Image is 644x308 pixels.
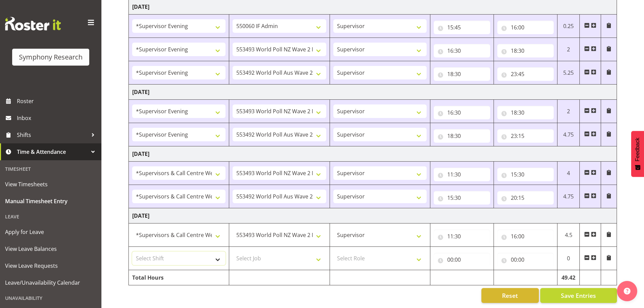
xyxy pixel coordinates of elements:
input: Click to select... [434,253,490,266]
input: Click to select... [497,129,554,143]
input: Click to select... [434,106,490,119]
a: View Timesheets [2,176,100,193]
input: Click to select... [434,21,490,34]
button: Save Entries [540,288,617,303]
a: Manual Timesheet Entry [2,193,100,210]
td: [DATE] [129,85,617,100]
span: View Leave Requests [5,261,96,271]
input: Click to select... [497,168,554,181]
div: Timesheet [2,162,100,176]
td: 2 [557,38,580,61]
input: Click to select... [434,230,490,243]
input: Click to select... [497,106,554,119]
input: Click to select... [497,44,554,57]
input: Click to select... [497,191,554,205]
input: Click to select... [497,67,554,81]
td: 4 [557,162,580,185]
input: Click to select... [497,21,554,34]
span: View Leave Balances [5,244,96,254]
span: Time & Attendance [17,147,88,157]
input: Click to select... [434,168,490,181]
span: Save Entries [561,291,596,300]
a: Leave/Unavailability Calendar [2,274,100,291]
img: help-xxl-2.png [624,288,630,294]
div: Leave [2,210,100,223]
td: 4.5 [557,223,580,247]
td: [DATE] [129,208,617,223]
td: 2 [557,100,580,123]
span: View Timesheets [5,179,96,189]
div: Symphony Research [19,52,82,62]
input: Click to select... [434,129,490,143]
td: 49.42 [557,270,580,285]
input: Click to select... [497,253,554,266]
span: Shifts [17,130,88,140]
td: 0 [557,247,580,270]
input: Click to select... [434,191,490,205]
input: Click to select... [434,67,490,81]
span: Roster [17,96,98,106]
td: 0.25 [557,15,580,38]
input: Click to select... [434,44,490,57]
td: 4.75 [557,185,580,208]
span: Manual Timesheet Entry [5,196,96,206]
td: Total Hours [129,270,229,285]
a: View Leave Requests [2,257,100,274]
span: Leave/Unavailability Calendar [5,278,96,288]
img: Rosterit website logo [5,17,61,30]
input: Click to select... [497,230,554,243]
td: 5.25 [557,61,580,85]
a: Apply for Leave [2,223,100,240]
span: Feedback [635,138,641,161]
a: View Leave Balances [2,240,100,257]
div: Unavailability [2,291,100,305]
span: Reset [502,291,518,300]
button: Feedback - Show survey [631,131,644,177]
span: Inbox [17,113,98,123]
span: Apply for Leave [5,227,96,237]
button: Reset [481,288,539,303]
td: 4.75 [557,123,580,146]
td: [DATE] [129,146,617,162]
